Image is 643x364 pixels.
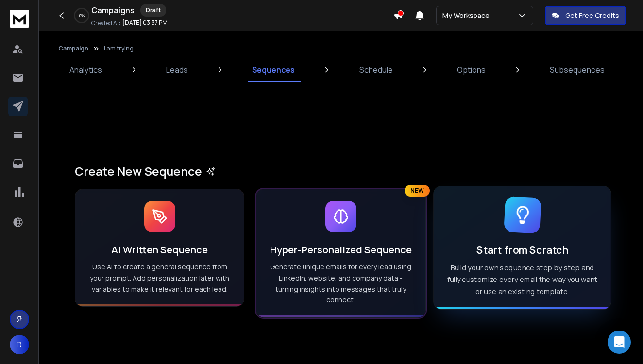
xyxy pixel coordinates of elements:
[87,262,232,295] p: Use AI to create a general sequence from your prompt. Add personalization later with variables to...
[451,58,491,82] a: Options
[405,185,430,197] div: NEW
[608,331,631,354] div: Open Intercom Messenger
[10,335,29,354] button: D
[550,64,605,76] p: Subsequences
[140,4,166,17] div: Draft
[58,45,88,52] button: Campaign
[544,58,610,82] a: Subsequences
[75,164,607,179] h1: Create New Sequence
[256,189,425,318] button: NEWHyper-Personalized SequenceGenerate unique emails for every lead using LinkedIn, website, and ...
[268,262,413,306] p: Generate unique emails for every lead using LinkedIn, website, and company data - turning insight...
[442,11,493,20] p: My Workspace
[122,19,168,27] p: [DATE] 03:37 PM
[79,13,85,18] p: 0 %
[446,262,598,297] p: Build your own sequence step by step and fully customize every email the way you want or use an e...
[87,244,232,256] h3: AI Written Sequence
[104,45,134,52] p: I am trying
[359,64,393,76] p: Schedule
[433,186,611,310] button: Start from ScratchBuild your own sequence step by step and fully customize every email the way yo...
[457,64,486,76] p: Options
[354,58,399,82] a: Schedule
[246,58,301,82] a: Sequences
[91,19,120,27] p: Created At:
[252,64,295,76] p: Sequences
[545,6,626,25] button: Get Free Credits
[160,58,194,82] a: Leads
[446,244,598,256] h3: Start from Scratch
[64,58,108,82] a: Analytics
[75,189,244,307] button: AI Written SequenceUse AI to create a general sequence from your prompt. Add personalization late...
[166,64,188,76] p: Leads
[10,10,29,28] img: logo
[268,244,413,256] h3: Hyper-Personalized Sequence
[565,11,619,20] p: Get Free Credits
[69,64,102,76] p: Analytics
[91,4,135,16] h1: Campaigns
